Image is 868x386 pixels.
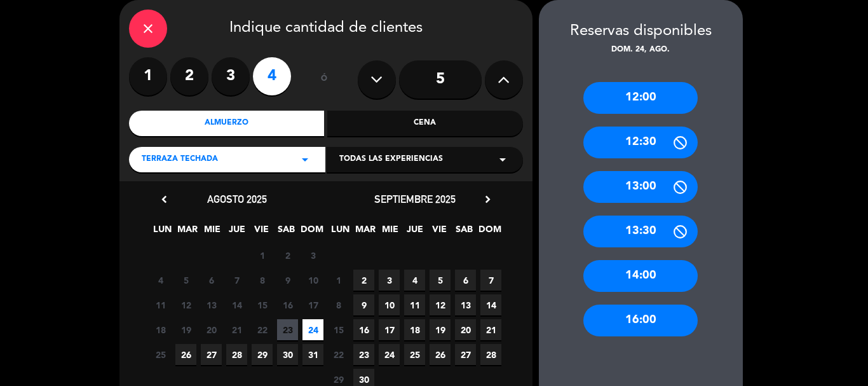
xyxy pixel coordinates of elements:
[353,270,374,291] span: 2
[150,344,171,365] span: 25
[252,245,273,266] span: 1
[379,344,400,365] span: 24
[226,319,247,340] span: 21
[226,222,247,243] span: JUE
[430,319,451,340] span: 19
[175,294,196,315] span: 12
[430,344,451,365] span: 26
[207,193,267,205] span: agosto 2025
[404,294,425,315] span: 11
[328,319,349,340] span: 15
[480,270,501,291] span: 7
[129,57,167,95] label: 1
[430,294,451,315] span: 12
[353,294,374,315] span: 9
[201,294,222,315] span: 13
[150,270,171,291] span: 4
[201,270,222,291] span: 6
[301,222,322,243] span: DOM
[355,222,376,243] span: MAR
[226,270,247,291] span: 7
[430,270,451,291] span: 5
[277,344,298,365] span: 30
[429,222,450,243] span: VIE
[297,152,313,167] i: arrow_drop_down
[277,319,298,340] span: 23
[327,111,523,136] div: Cena
[177,222,198,243] span: MAR
[454,222,475,243] span: SAB
[328,344,349,365] span: 22
[201,222,222,243] span: MIE
[226,344,247,365] span: 28
[142,153,218,166] span: TERRAZA TECHADA
[379,319,400,340] span: 17
[455,319,476,340] span: 20
[129,10,523,48] div: Indique cantidad de clientes
[302,245,323,266] span: 3
[404,344,425,365] span: 25
[353,344,374,365] span: 23
[302,319,323,340] span: 24
[404,270,425,291] span: 4
[252,319,273,340] span: 22
[495,152,510,167] i: arrow_drop_down
[170,57,208,95] label: 2
[404,222,425,243] span: JUE
[140,21,156,36] i: close
[150,294,171,315] span: 11
[478,222,499,243] span: DOM
[277,245,298,266] span: 2
[379,294,400,315] span: 10
[374,193,456,205] span: septiembre 2025
[455,270,476,291] span: 6
[251,222,272,243] span: VIE
[379,270,400,291] span: 3
[339,153,443,166] span: Todas las experiencias
[302,294,323,315] span: 17
[583,260,698,292] div: 14:00
[481,193,494,206] i: chevron_right
[328,294,349,315] span: 8
[253,57,291,95] label: 4
[212,57,250,95] label: 3
[150,319,171,340] span: 18
[252,294,273,315] span: 15
[330,222,351,243] span: LUN
[304,57,345,102] div: ó
[583,171,698,203] div: 13:00
[277,294,298,315] span: 16
[583,305,698,336] div: 16:00
[302,270,323,291] span: 10
[201,319,222,340] span: 20
[480,294,501,315] span: 14
[539,44,743,57] div: dom. 24, ago.
[252,344,273,365] span: 29
[201,344,222,365] span: 27
[276,222,297,243] span: SAB
[480,344,501,365] span: 28
[252,270,273,291] span: 8
[277,270,298,291] span: 9
[455,344,476,365] span: 27
[583,127,698,158] div: 12:30
[583,216,698,247] div: 13:30
[455,294,476,315] span: 13
[583,82,698,114] div: 12:00
[539,19,743,44] div: Reservas disponibles
[353,319,374,340] span: 16
[175,344,196,365] span: 26
[226,294,247,315] span: 14
[480,319,501,340] span: 21
[328,270,349,291] span: 1
[175,270,196,291] span: 5
[152,222,173,243] span: LUN
[379,222,400,243] span: MIE
[158,193,171,206] i: chevron_left
[404,319,425,340] span: 18
[175,319,196,340] span: 19
[129,111,325,136] div: Almuerzo
[302,344,323,365] span: 31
